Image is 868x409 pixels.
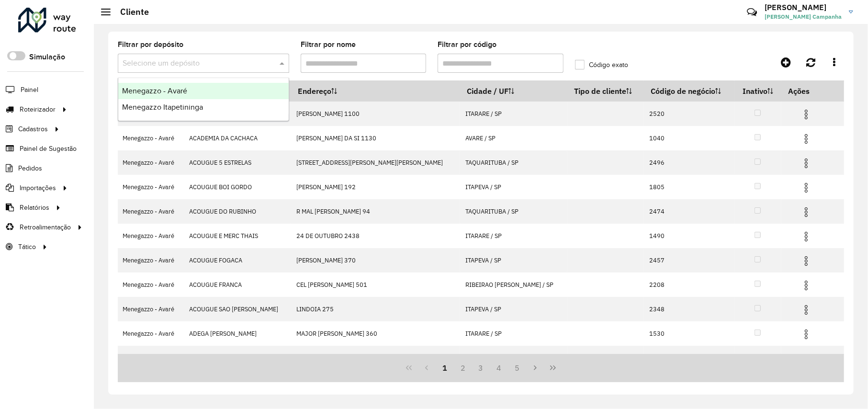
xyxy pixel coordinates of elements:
[460,199,567,224] td: TAQUARITUBA / SP
[18,124,48,134] span: Cadastros
[438,39,496,50] label: Filtrar por código
[118,175,184,199] td: Menegazzo - Avaré
[508,359,526,377] button: 5
[291,297,460,321] td: LINDOIA 275
[734,81,782,102] th: Inativo
[21,85,38,95] span: Painel
[184,175,292,199] td: ACOUGUE BOI GORDO
[20,144,77,154] span: Painel de Sugestão
[118,39,183,50] label: Filtrar por depósito
[291,199,460,224] td: R MAL [PERSON_NAME] 94
[20,104,56,114] span: Roteirizador
[460,297,567,321] td: ITAPEVA / SP
[118,78,289,121] ng-dropdown-panel: Options list
[118,297,184,321] td: Menegazzo - Avaré
[184,248,292,273] td: ACOUGUE FOGACA
[118,126,184,150] td: Menegazzo - Avaré
[291,224,460,248] td: 24 DE OUTUBRO 2438
[184,150,292,175] td: ACOUGUE 5 ESTRELAS
[644,150,734,175] td: 2496
[291,346,460,370] td: AV [PERSON_NAME] 290
[526,359,544,377] button: Next Page
[291,126,460,150] td: [PERSON_NAME] DA SI 1130
[18,242,36,252] span: Tático
[644,199,734,224] td: 2474
[460,150,567,175] td: TAQUARITUBA / SP
[291,150,460,175] td: [STREET_ADDRESS][PERSON_NAME][PERSON_NAME]
[460,224,567,248] td: ITARARE / SP
[644,224,734,248] td: 1490
[644,248,734,273] td: 2457
[184,126,292,150] td: ACADEMIA DA CACHACA
[781,81,839,101] th: Ações
[29,51,65,63] label: Simulação
[460,273,567,297] td: RIBEIRAO [PERSON_NAME] / SP
[118,321,184,346] td: Menegazzo - Avaré
[644,175,734,199] td: 1805
[490,359,508,377] button: 4
[118,248,184,273] td: Menegazzo - Avaré
[184,273,292,297] td: ACOUGUE FRANCA
[184,297,292,321] td: ACOUGUE SAO [PERSON_NAME]
[118,273,184,297] td: Menegazzo - Avaré
[184,199,292,224] td: ACOUGUE DO RUBINHO
[118,199,184,224] td: Menegazzo - Avaré
[742,2,762,23] a: Contato Rápido
[291,175,460,199] td: [PERSON_NAME] 192
[301,39,356,50] label: Filtrar por nome
[644,321,734,346] td: 1530
[454,359,472,377] button: 2
[118,224,184,248] td: Menegazzo - Avaré
[644,346,734,370] td: 854
[544,359,562,377] button: Last Page
[184,321,292,346] td: ADEGA [PERSON_NAME]
[460,81,567,102] th: Cidade / UF
[111,7,149,17] h2: Cliente
[460,346,567,370] td: ITAPEVA / SP
[567,81,644,102] th: Tipo de cliente
[18,163,42,173] span: Pedidos
[460,102,567,126] td: ITARARE / SP
[122,87,187,95] span: Menegazzo - Avaré
[291,81,460,102] th: Endereço
[291,102,460,126] td: [PERSON_NAME] 1100
[184,224,292,248] td: ACOUGUE E MERC THAIS
[20,222,71,232] span: Retroalimentação
[122,103,203,111] span: Menegazzo Itapetininga
[644,297,734,321] td: 2348
[118,150,184,175] td: Menegazzo - Avaré
[765,12,842,21] span: [PERSON_NAME] Campanha
[472,359,490,377] button: 3
[184,346,292,370] td: ADEGA CERVEJA E CIA
[644,126,734,150] td: 1040
[291,248,460,273] td: [PERSON_NAME] 370
[460,175,567,199] td: ITAPEVA / SP
[575,60,628,70] label: Código exato
[436,359,454,377] button: 1
[20,183,56,193] span: Importações
[460,126,567,150] td: AVARE / SP
[644,102,734,126] td: 2520
[291,321,460,346] td: MAJOR [PERSON_NAME] 360
[20,203,49,213] span: Relatórios
[460,248,567,273] td: ITAPEVA / SP
[644,81,734,102] th: Código de negócio
[460,321,567,346] td: ITARARE / SP
[644,273,734,297] td: 2208
[118,346,184,370] td: Menegazzo - Avaré
[765,3,842,12] h3: [PERSON_NAME]
[291,273,460,297] td: CEL [PERSON_NAME] 501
